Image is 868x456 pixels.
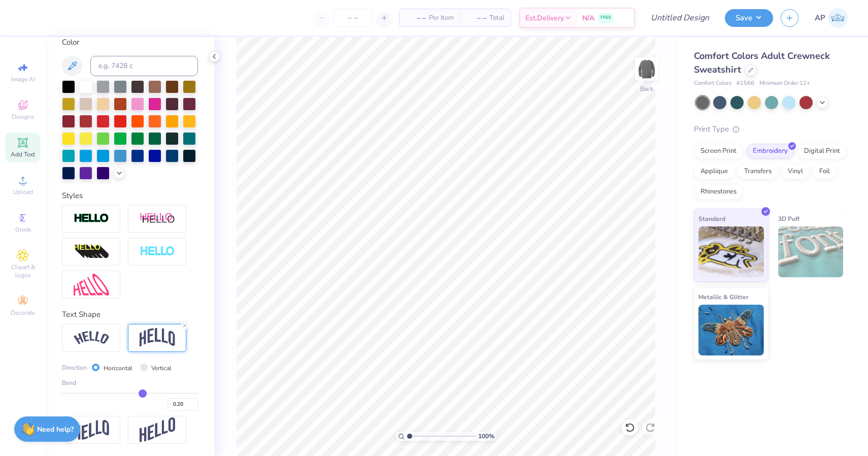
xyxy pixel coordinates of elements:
[11,75,35,83] span: Image AI
[637,59,657,79] img: Back
[694,144,743,159] div: Screen Print
[140,212,175,225] img: Shadow
[737,79,754,88] span: # 1566
[151,364,172,373] label: Vertical
[582,13,594,23] span: N/A
[725,9,773,27] button: Save
[74,244,109,260] img: 3d Illusion
[478,432,494,441] span: 100 %
[12,113,34,121] span: Designs
[694,50,830,76] span: Comfort Colors Adult Crewneck Sweatshirt
[140,246,175,257] img: Negative Space
[74,331,109,345] img: Arc
[74,274,109,296] img: Free Distort
[489,13,505,23] span: Total
[5,263,41,279] span: Clipart & logos
[406,13,426,23] span: – –
[694,164,735,179] div: Applique
[13,188,33,196] span: Upload
[815,8,848,28] a: AP
[600,14,611,21] span: FREE
[11,309,35,317] span: Decorate
[62,309,198,320] div: Text Shape
[429,13,454,23] span: Per Item
[738,164,778,179] div: Transfers
[815,12,825,24] span: AP
[694,79,731,88] span: Comfort Colors
[62,363,87,372] span: Direction
[797,144,847,159] div: Digital Print
[74,420,109,440] img: Flag
[698,291,749,302] span: Metallic & Glitter
[781,164,810,179] div: Vinyl
[37,425,74,434] strong: Need help?
[104,364,132,373] label: Horizontal
[333,9,373,27] input: – –
[746,144,794,159] div: Embroidery
[813,164,837,179] div: Foil
[90,56,198,76] input: e.g. 7428 c
[15,225,31,234] span: Greek
[74,213,109,224] img: Stroke
[62,190,198,202] div: Styles
[140,328,175,347] img: Arch
[140,417,175,442] img: Rise
[778,226,844,277] img: 3D Puff
[525,13,564,23] span: Est. Delivery
[62,37,198,48] div: Color
[698,305,764,355] img: Metallic & Glitter
[643,8,717,28] input: Untitled Design
[828,8,848,28] img: Alexander Perera
[694,184,743,200] div: Rhinestones
[759,79,810,88] span: Minimum Order: 12 +
[466,13,486,23] span: – –
[698,226,764,277] img: Standard
[62,378,76,387] span: Bend
[640,84,653,93] div: Back
[11,150,35,158] span: Add Text
[694,123,848,135] div: Print Type
[698,213,725,224] span: Standard
[778,213,799,224] span: 3D Puff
